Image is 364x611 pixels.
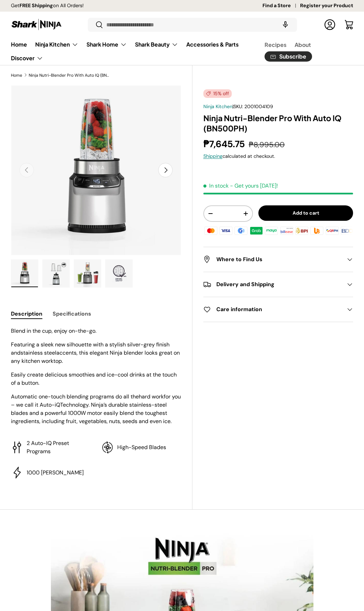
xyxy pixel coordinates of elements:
[11,38,248,65] nav: Primary
[27,469,84,477] p: 1000 [PERSON_NAME]
[294,225,309,236] img: bpi
[325,225,340,236] img: qrph
[11,38,27,51] a: Home
[249,140,285,150] s: ₱8,995.00
[86,38,127,51] a: Shark Home
[19,2,53,9] strong: FREE Shipping
[279,225,294,236] img: billease
[11,85,181,290] media-gallery: Gallery Viewer
[249,225,264,236] img: grabpay
[203,89,232,98] span: 15% off
[11,349,180,365] span: accents, this elegant Ninja blender looks great on any kitchen worktop.
[135,38,178,51] a: Shark Beauty
[11,371,177,386] span: Easily create delicious smoothies and ice-cool drinks at the touch of a button.
[7,51,47,65] summary: Discover
[203,280,342,289] h2: Delivery and Shipping
[53,306,91,321] button: Specifications
[203,138,246,150] strong: ₱7,645.75
[203,297,353,322] summary: Care information
[258,205,353,221] button: Add to cart
[203,247,353,272] summary: Where to Find Us
[203,225,218,236] img: master
[203,255,342,264] h2: Where to Find Us
[131,38,182,51] summary: Shark Beauty
[203,153,353,160] div: calculated at checkout.
[264,225,279,236] img: maya
[203,272,353,297] summary: Delivery and Shipping
[203,103,232,110] a: Ninja Kitchen
[203,113,353,133] h1: Ninja Nutri-Blender Pro With Auto IQ (BN500PH)
[55,401,60,408] span: iQ
[11,393,139,400] span: Automatic one-touch blending programs do all the
[340,225,355,236] img: bdo
[21,349,56,356] span: stainless steel
[11,72,192,78] nav: Breadcrumbs
[279,54,306,59] span: Subscribe
[233,103,243,110] span: SKU:
[203,305,342,314] h2: Care information
[11,341,170,356] span: Featuring a sleek new silhouette with a stylish silver-grey finish and
[265,51,312,62] a: Subscribe
[203,182,229,189] span: In stock
[262,2,300,10] a: Find a Store
[31,38,82,51] summary: Ninja Kitchen
[11,51,43,65] a: Discover
[309,225,324,236] img: ubp
[35,38,78,51] a: Ninja Kitchen
[11,401,172,425] span: Technology. Ninja’s durable stainless-steel blades and a powerful 1000W motor easily blend the to...
[218,225,233,236] img: visa
[43,260,69,287] img: ninja-nutri-blender-pro-with-auto-iq-silve-parts-view-sharkninja-philippines
[11,327,96,334] span: Blend in the cup, enjoy on-the-go.
[29,73,111,77] a: Ninja Nutri-Blender Pro With Auto IQ (BN500PH)
[11,260,38,287] img: ninja-nutri-blender-pro-with-auto-iq-silver-with-sample-food-content-full-view-sharkninja-philipp...
[295,38,311,51] a: About
[82,38,131,51] summary: Shark Home
[244,103,273,110] span: 2001004109
[11,2,84,10] p: Get on All Orders!
[139,393,164,400] span: hard work
[117,443,166,451] p: High-Speed Blades
[274,17,296,32] speech-search-button: Search by voice
[203,153,223,159] a: Shipping
[11,73,22,77] a: Home
[11,306,42,321] button: Description
[265,38,286,51] a: Recipes
[11,18,62,31] img: Shark Ninja Philippines
[186,38,239,51] a: Accessories & Parts
[230,182,278,189] p: - Get yours [DATE]!
[74,260,101,287] img: Ninja Nutri-Blender Pro With Auto IQ (BN500PH)
[27,439,91,456] p: 2 Auto-IQ Preset Programs
[233,225,248,236] img: gcash
[300,2,353,10] a: Register your Product
[232,103,273,110] span: |
[106,260,132,287] img: Ninja Nutri-Blender Pro With Auto IQ (BN500PH)
[248,38,353,65] nav: Secondary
